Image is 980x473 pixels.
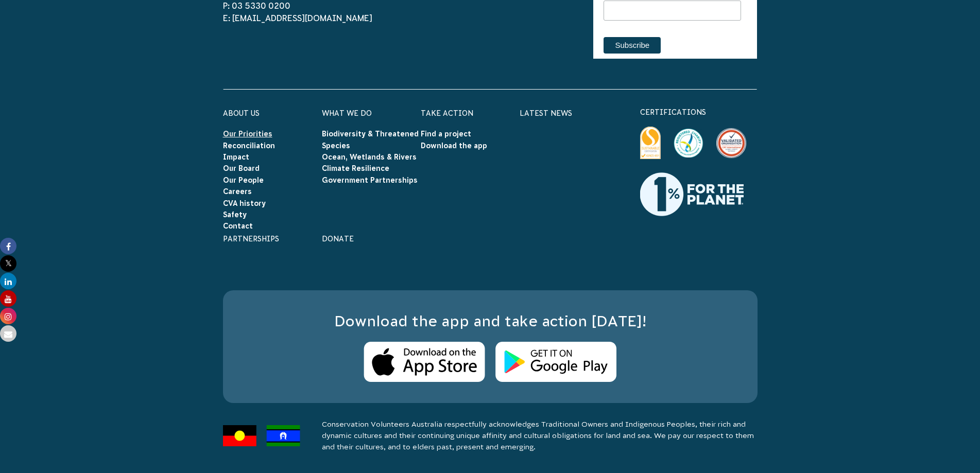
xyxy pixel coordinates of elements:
[322,153,417,161] a: Ocean, Wetlands & Rivers
[223,1,290,10] a: P: 03 5330 0200
[223,211,247,219] a: Safety
[223,222,253,230] a: Contact
[604,37,661,54] input: Subscribe
[421,109,473,117] a: Take Action
[421,130,471,138] a: Find a project
[223,235,279,243] a: Partnerships
[520,109,572,117] a: Latest News
[223,153,249,161] a: Impact
[322,109,372,117] a: What We Do
[322,235,354,243] a: Donate
[223,187,252,196] a: Careers
[223,164,260,172] a: Our Board
[223,130,272,138] a: Our Priorities
[322,130,419,149] a: Biodiversity & Threatened Species
[495,342,616,382] img: Android Store Logo
[223,176,264,184] a: Our People
[223,142,275,150] a: Reconciliation
[421,142,487,150] a: Download the app
[364,342,485,382] img: Apple Store Logo
[640,106,758,118] p: certifications
[322,176,418,184] a: Government Partnerships
[244,311,737,332] h3: Download the app and take action [DATE]!
[322,164,389,172] a: Climate Resilience
[223,425,300,446] img: Flags
[223,199,266,207] a: CVA history
[322,418,758,452] p: Conservation Volunteers Australia respectfully acknowledges Traditional Owners and Indigenous Peo...
[223,13,372,23] a: E: [EMAIL_ADDRESS][DOMAIN_NAME]
[223,109,260,117] a: About Us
